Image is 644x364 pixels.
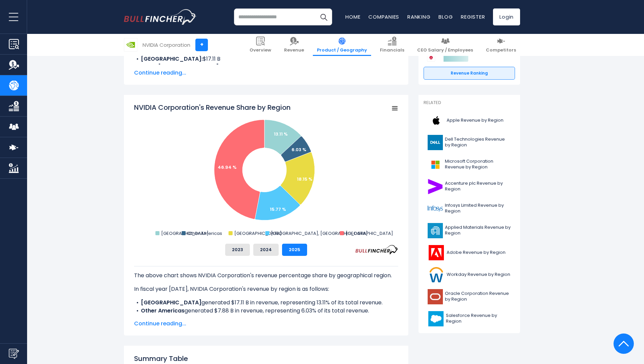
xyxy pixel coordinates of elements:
img: Broadcom competitors logo [427,54,435,62]
a: Companies [368,13,399,20]
img: AAPL logo [428,113,445,128]
img: NVDA logo [124,38,137,51]
span: Continue reading... [134,320,398,328]
a: Product / Geography [313,34,371,56]
button: 2025 [282,244,307,256]
span: Adobe Revenue by Region [447,250,506,256]
a: Competitors [482,34,520,56]
li: $7.88 B [134,63,398,71]
b: [GEOGRAPHIC_DATA]: [141,55,203,63]
img: ACN logo [428,179,443,194]
img: MSFT logo [428,157,443,172]
li: generated $7.88 B in revenue, representing 6.03% of its total revenue. [134,307,398,315]
a: Revenue [280,34,308,56]
text: 18.15 % [297,176,313,182]
a: + [195,39,208,51]
img: bullfincher logo [124,9,197,25]
text: 46.94 % [218,164,237,170]
li: $17.11 B [134,55,398,63]
button: 2024 [253,244,279,256]
img: DELL logo [428,135,443,150]
text: [GEOGRAPHIC_DATA], [GEOGRAPHIC_DATA] [271,230,368,237]
span: Salesforce Revenue by Region [446,313,511,324]
h2: Summary Table [134,353,398,364]
a: Apple Revenue by Region [424,111,515,130]
a: Dell Technologies Revenue by Region [424,133,515,152]
a: Go to homepage [124,9,197,25]
text: [GEOGRAPHIC_DATA] [161,230,209,237]
span: Microsoft Corporation Revenue by Region [445,159,511,170]
a: Login [493,8,520,25]
button: 2023 [225,244,250,256]
span: Dell Technologies Revenue by Region [445,137,511,148]
span: Oracle Corporation Revenue by Region [445,291,511,302]
span: Workday Revenue by Region [447,272,510,278]
a: Salesforce Revenue by Region [424,309,515,328]
span: Product / Geography [317,47,367,53]
text: 15.77 % [270,206,286,213]
text: [GEOGRAPHIC_DATA] [234,230,282,237]
p: The above chart shows NVIDIA Corporation's revenue percentage share by geographical region. [134,271,398,280]
svg: NVIDIA Corporation's Revenue Share by Region [134,103,398,238]
a: Adobe Revenue by Region [424,243,515,262]
b: Other Americas [141,307,185,315]
p: In fiscal year [DATE], NVIDIA Corporation's revenue by region is as follows: [134,285,398,293]
img: AMAT logo [428,223,443,238]
span: Revenue [284,47,304,53]
p: Related [424,100,515,106]
img: ADBE logo [428,245,445,260]
a: Overview [245,34,275,56]
img: WDAY logo [428,267,445,282]
img: CRM logo [428,311,444,326]
a: Ranking [407,13,430,20]
a: Financials [376,34,408,56]
button: Search [315,8,332,25]
a: Applied Materials Revenue by Region [424,221,515,240]
a: Home [345,13,360,20]
a: Register [461,13,485,20]
text: [GEOGRAPHIC_DATA] [346,230,393,237]
a: Revenue Ranking [424,67,515,80]
img: ORCL logo [428,289,443,304]
b: [GEOGRAPHIC_DATA] [141,299,201,306]
span: Apple Revenue by Region [447,118,503,123]
span: Competitors [486,47,516,53]
li: generated $17.11 B in revenue, representing 13.11% of its total revenue. [134,299,398,307]
a: CEO Salary / Employees [413,34,477,56]
img: INFY logo [428,201,443,216]
text: Other Americas [187,230,222,237]
b: [GEOGRAPHIC_DATA] [141,315,201,323]
span: Overview [250,47,271,53]
a: Workday Revenue by Region [424,265,515,284]
div: NVIDIA Corporation [143,41,190,49]
a: Accenture plc Revenue by Region [424,177,515,196]
a: Microsoft Corporation Revenue by Region [424,155,515,174]
text: 13.11 % [274,131,288,137]
a: Oracle Corporation Revenue by Region [424,287,515,306]
span: Infosys Limited Revenue by Region [445,203,511,214]
a: Blog [438,13,453,20]
span: Accenture plc Revenue by Region [445,181,511,192]
li: generated $23.68 B in revenue, representing 18.15% of its total revenue. [134,315,398,323]
span: Financials [380,47,404,53]
span: CEO Salary / Employees [417,47,473,53]
a: Infosys Limited Revenue by Region [424,199,515,218]
b: Other [GEOGRAPHIC_DATA]: [141,63,220,71]
text: 6.03 % [292,146,306,153]
span: Applied Materials Revenue by Region [445,225,511,236]
tspan: NVIDIA Corporation's Revenue Share by Region [134,103,291,112]
span: Continue reading... [134,69,398,77]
